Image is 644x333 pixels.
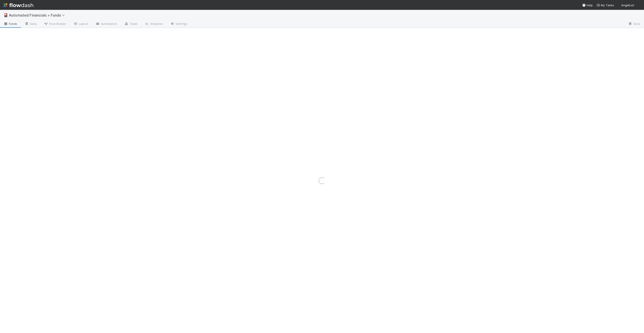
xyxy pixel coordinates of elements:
span: AngelList [621,3,634,7]
a: Automation [92,21,121,28]
a: Settings [167,21,191,28]
span: My Tasks [596,3,614,7]
img: avatar_17610dbf-fae2-46fa-90b6-017e9223b3c9.png [636,3,640,8]
a: Data [21,21,40,28]
div: Help [582,3,593,7]
span: 🎴 [4,13,8,17]
img: logo-inverted-e16ddd16eac7371096b0.svg [4,1,33,9]
a: Flow Builder [40,21,70,28]
span: Automated Financials > Funds [9,13,67,17]
span: Flow Builder [44,21,66,26]
a: My Tasks [596,3,614,7]
a: Team [121,21,141,28]
a: Analytics [141,21,167,28]
span: Funds [4,21,17,26]
a: Docs [625,21,644,28]
a: Layout [70,21,92,28]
